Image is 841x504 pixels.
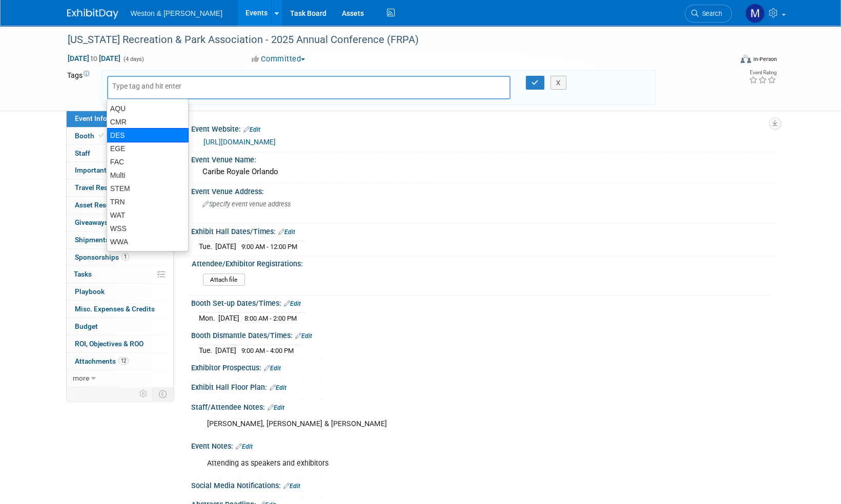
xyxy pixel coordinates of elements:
input: Type tag and hit enter [112,81,194,91]
span: Weston & [PERSON_NAME] [131,9,222,17]
button: Committed [248,54,309,65]
div: Booth Dismantle Dates/Times: [191,328,774,341]
div: Event Rating [748,70,776,75]
a: Budget [67,318,173,335]
span: Misc. Expenses & Credits [75,305,155,313]
a: Edit [264,365,281,372]
div: Staff/Attendee Notes: [191,400,774,413]
div: Attendee/Exhibitor Registrations: [192,256,770,269]
div: Event Notes: [191,438,774,452]
a: Edit [295,332,312,340]
span: 9:00 AM - 4:00 PM [241,347,294,354]
span: [DATE] [DATE] [67,54,121,63]
div: FAC [107,155,188,169]
span: Important Deadlines [75,166,139,174]
div: TRN [107,195,188,208]
a: Edit [278,228,295,236]
div: [US_STATE] Recreation & Park Association - 2025 Annual Conference (FRPA) [64,31,716,49]
span: (4 days) [122,56,144,62]
td: Tags [67,70,92,105]
a: [URL][DOMAIN_NAME] [203,138,276,146]
div: Exhibit Hall Floor Plan: [191,380,774,393]
td: [DATE] [218,313,239,324]
div: Booth Set-up Dates/Times: [191,296,774,309]
a: Edit [236,443,253,450]
a: Edit [270,384,286,391]
a: Shipments [67,232,173,248]
a: Event Information [67,110,173,127]
div: Social Media Notifications: [191,478,774,491]
div: WSS [107,222,188,235]
a: more [67,370,173,387]
img: ExhibitDay [67,9,118,19]
div: Event Venue Address: [191,184,774,197]
a: Edit [284,300,301,307]
div: AQU [107,102,188,115]
a: Staff [67,145,173,162]
button: X [550,76,566,90]
div: Multi [107,169,188,182]
td: [DATE] [215,345,236,356]
a: Travel Reservations3 [67,179,173,196]
span: Tasks [74,270,92,278]
span: ROI, Objectives & ROO [75,340,143,348]
span: more [73,374,89,382]
div: Caribe Royale Orlando [199,164,767,180]
span: Booth [75,132,106,140]
span: Specify event venue address [202,200,291,208]
a: Asset Reservations [67,197,173,214]
img: Mary Ann Trujillo [745,4,765,23]
a: Edit [243,126,260,133]
span: to [89,54,99,62]
div: Event Venue Name: [191,152,774,165]
span: Attachments [75,357,129,365]
span: 9:00 AM - 12:00 PM [241,243,297,250]
div: WWA [107,235,188,248]
div: Event Format [671,53,777,69]
span: Staff [75,149,90,157]
div: DES [107,128,189,142]
td: Toggle Event Tabs [152,387,173,401]
td: Tue. [199,241,215,252]
td: Mon. [199,313,218,324]
span: 8:00 AM - 2:00 PM [244,314,297,322]
div: Event Website: [191,121,774,135]
td: Personalize Event Tab Strip [135,387,153,401]
div: Exhibitor Prospectus: [191,360,774,373]
span: Playbook [75,287,105,296]
a: Edit [283,482,300,490]
a: Search [685,5,732,23]
td: Tue. [199,345,215,356]
i: Booth reservation complete [99,133,104,138]
a: Booth [67,128,173,144]
div: In-Person [752,55,776,63]
div: Attending as speakers and exhibitors [200,453,662,474]
a: Attachments12 [67,353,173,370]
div: EGE [107,142,188,155]
span: Giveaways [75,218,108,226]
a: Playbook [67,283,173,300]
span: Shipments [75,236,109,244]
span: Search [699,10,722,17]
span: Asset Reservations [75,201,136,209]
span: Travel Reservations [75,183,148,192]
span: 1 [121,253,129,261]
img: Format-Inperson.png [741,55,751,63]
a: Edit [268,404,284,411]
a: ROI, Objectives & ROO [67,335,173,352]
span: Event Information [75,114,132,122]
div: CMR [107,115,188,129]
div: STEM [107,182,188,195]
div: [PERSON_NAME], [PERSON_NAME] & [PERSON_NAME] [200,414,662,434]
span: Budget [75,322,98,330]
span: Sponsorships [75,253,129,261]
div: Exhibit Hall Dates/Times: [191,224,774,237]
a: Sponsorships1 [67,249,173,266]
td: [DATE] [215,241,236,252]
a: Misc. Expenses & Credits [67,301,173,318]
div: WAT [107,208,188,222]
a: Giveaways [67,214,173,231]
a: Important Deadlines [67,162,173,179]
span: 12 [118,357,129,365]
a: Tasks [67,266,173,283]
